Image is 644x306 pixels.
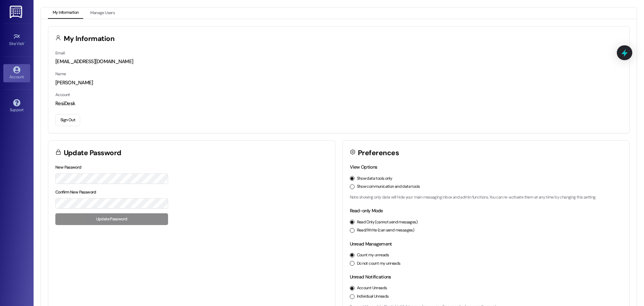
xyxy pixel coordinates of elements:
[3,31,30,49] a: Site Visit •
[86,7,119,19] button: Manage Users
[350,241,392,247] label: Unread Management
[55,58,622,65] div: [EMAIL_ADDRESS][DOMAIN_NAME]
[357,252,389,258] label: Count my unreads
[357,176,392,182] label: Show data tools only
[357,261,400,267] label: Do not count my unreads
[350,164,377,170] label: View Options
[55,71,66,77] label: Name
[358,149,399,157] h3: Preferences
[357,294,389,300] label: Individual Unreads
[357,285,387,291] label: Account Unreads
[55,79,622,86] div: [PERSON_NAME]
[48,7,83,19] button: My Information
[55,189,96,195] label: Confirm New Password
[3,64,30,82] a: Account
[357,184,420,190] label: Show communication and data tools
[357,227,415,233] label: Read/Write (can send messages)
[64,149,121,157] h3: Update Password
[55,100,622,107] div: ResiDesk
[3,97,30,115] a: Support
[350,194,623,201] p: Note: showing only data will hide your main messaging inbox and admin functions. You can re-activ...
[350,208,383,214] label: Read-only Mode
[55,165,82,170] label: New Password
[350,274,391,280] label: Unread Notifications
[64,35,115,42] h3: My Information
[357,219,418,225] label: Read Only (cannot send messages)
[55,114,80,126] button: Sign Out
[24,40,25,45] span: •
[55,92,70,97] label: Account
[10,6,23,18] img: ResiDesk Logo
[55,50,65,56] label: Email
